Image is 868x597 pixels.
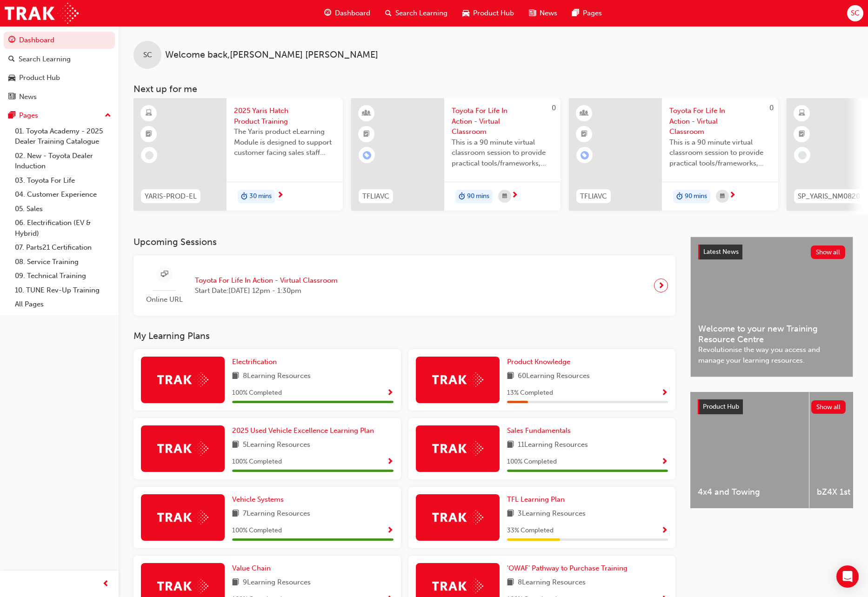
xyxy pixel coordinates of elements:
[459,191,465,203] span: duration-icon
[518,577,586,589] span: 8 Learning Resources
[511,192,518,200] span: next-icon
[232,525,282,536] span: 100 % Completed
[502,191,507,202] span: calendar-icon
[11,149,115,173] a: 02. New - Toyota Dealer Induction
[4,69,115,86] a: Product Hub
[335,8,370,19] span: Dashboard
[232,358,277,366] span: Electrification
[798,151,807,159] span: learningRecordVerb_NONE-icon
[232,508,239,520] span: book-icon
[232,563,274,574] a: Value Chain
[363,107,370,119] span: learningResourceType_INSTRUCTOR_LED-icon
[11,269,115,283] a: 09. Technical Training
[5,3,79,24] img: Trak
[145,151,154,159] span: learningRecordVerb_NONE-icon
[4,107,115,124] button: Pages
[11,187,115,202] a: 04. Customer Experience
[799,107,805,119] span: learningResourceType_ELEARNING-icon
[8,55,15,64] span: search-icon
[669,106,771,137] span: Toyota For Life In Action - Virtual Classroom
[552,104,556,112] span: 0
[232,426,374,435] span: 2025 Used Vehicle Excellence Learning Plan
[703,403,739,411] span: Product Hub
[387,456,394,468] button: Show Progress
[507,577,514,589] span: book-icon
[145,191,197,202] span: YARIS-PROD-EL
[8,36,15,45] span: guage-icon
[387,527,394,535] span: Show Progress
[661,389,668,398] span: Show Progress
[19,54,71,65] div: Search Learning
[661,527,668,535] span: Show Progress
[658,279,665,292] span: next-icon
[518,371,590,382] span: 60 Learning Resources
[324,7,331,19] span: guage-icon
[195,285,338,296] span: Start Date: [DATE] 12pm - 1:30pm
[232,357,280,367] a: Electrification
[540,8,557,19] span: News
[581,128,588,140] span: booktick-icon
[387,387,394,399] button: Show Progress
[146,107,152,119] span: learningResourceType_ELEARNING-icon
[507,495,565,504] span: TFL Learning Plan
[661,525,668,537] button: Show Progress
[232,495,284,504] span: Vehicle Systems
[432,441,483,456] img: Trak
[134,331,675,341] h3: My Learning Plans
[105,110,111,122] span: up-icon
[385,7,392,19] span: search-icon
[473,8,514,19] span: Product Hub
[277,192,284,200] span: next-icon
[243,577,311,589] span: 9 Learning Resources
[836,565,859,588] div: Open Intercom Messenger
[19,92,37,102] div: News
[851,8,860,19] span: SC
[565,4,609,23] a: pages-iconPages
[518,508,586,520] span: 3 Learning Resources
[8,93,15,101] span: news-icon
[467,191,489,202] span: 90 mins
[507,563,631,574] a: 'OWAF' Pathway to Purchase Training
[698,487,801,497] span: 4x4 and Towing
[581,107,588,119] span: learningResourceType_INSTRUCTOR_LED-icon
[507,564,628,572] span: 'OWAF' Pathway to Purchase Training
[378,4,455,23] a: search-iconSearch Learning
[241,191,247,203] span: duration-icon
[703,248,739,256] span: Latest News
[11,297,115,312] a: All Pages
[507,439,514,451] span: book-icon
[19,73,60,83] div: Product Hub
[581,151,589,159] span: learningRecordVerb_ENROLL-icon
[507,388,553,398] span: 13 % Completed
[507,457,557,467] span: 100 % Completed
[4,88,115,106] a: News
[387,458,394,466] span: Show Progress
[8,112,15,120] span: pages-icon
[157,441,208,456] img: Trak
[432,579,483,593] img: Trak
[811,400,846,414] button: Show all
[8,74,15,82] span: car-icon
[146,128,152,140] span: booktick-icon
[799,128,805,140] span: booktick-icon
[572,7,579,19] span: pages-icon
[507,494,568,505] a: TFL Learning Plan
[4,30,115,107] button: DashboardSearch LearningProduct HubNews
[134,237,675,247] h3: Upcoming Sessions
[452,106,553,137] span: Toyota For Life In Action - Virtual Classroom
[769,104,774,112] span: 0
[102,578,109,590] span: prev-icon
[395,8,447,19] span: Search Learning
[669,137,771,169] span: This is a 90 minute virtual classroom session to provide practical tools/frameworks, behaviours a...
[157,372,208,387] img: Trak
[580,191,607,202] span: TFLIAVC
[243,508,310,520] span: 7 Learning Resources
[157,579,208,593] img: Trak
[11,173,115,188] a: 03. Toyota For Life
[143,50,152,60] span: SC
[195,275,338,286] span: Toyota For Life In Action - Virtual Classroom
[119,84,868,94] h3: Next up for me
[234,126,335,158] span: The Yaris product eLearning Module is designed to support customer facing sales staff with introd...
[134,98,343,211] a: YARIS-PROD-EL2025 Yaris Hatch Product TrainingThe Yaris product eLearning Module is designed to s...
